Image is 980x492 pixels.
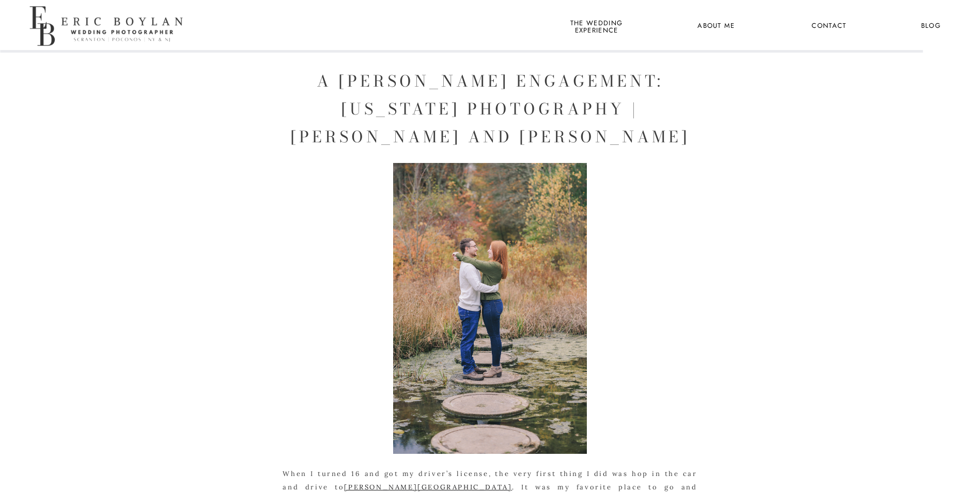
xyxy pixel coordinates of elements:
h1: A [PERSON_NAME] Engagement: [US_STATE] Photography | [PERSON_NAME] and [PERSON_NAME] [284,67,696,151]
a: About Me [691,20,741,33]
a: Blog [912,20,950,33]
a: the wedding experience [568,20,625,33]
a: [PERSON_NAME][GEOGRAPHIC_DATA] [344,483,512,491]
a: Contact [810,20,848,33]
